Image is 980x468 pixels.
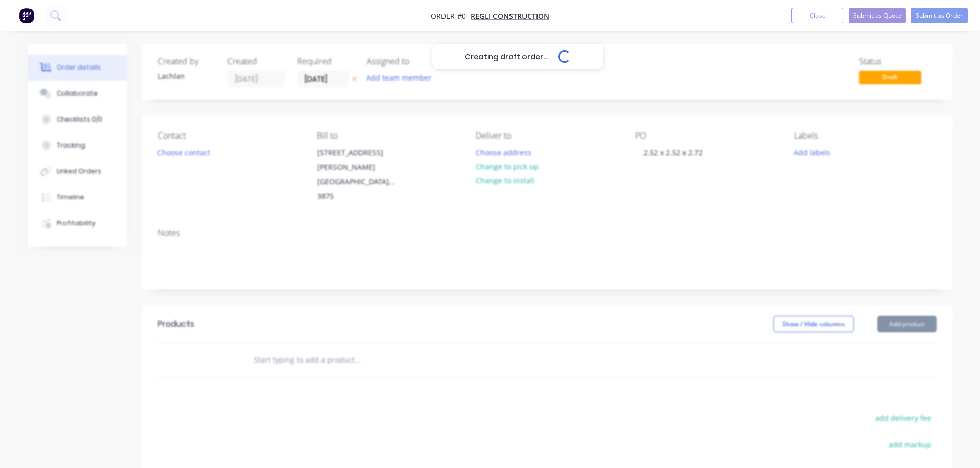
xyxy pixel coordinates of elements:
button: Submit as Order [911,8,968,23]
button: Close [791,8,843,23]
button: Submit as Quote [849,8,906,23]
img: Factory [19,8,34,23]
span: Order #0 - [431,11,471,21]
a: Regli Construction [471,11,549,21]
div: Creating draft order... [432,44,603,69]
